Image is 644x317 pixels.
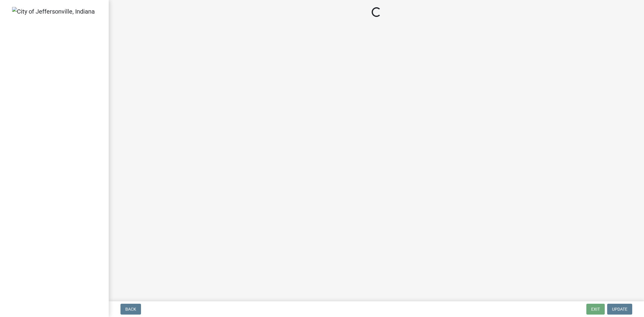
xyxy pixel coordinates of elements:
[120,304,141,315] button: Back
[607,304,632,315] button: Update
[586,304,605,315] button: Exit
[12,7,95,16] img: City of Jeffersonville, Indiana
[125,307,136,312] span: Back
[612,307,627,312] span: Update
